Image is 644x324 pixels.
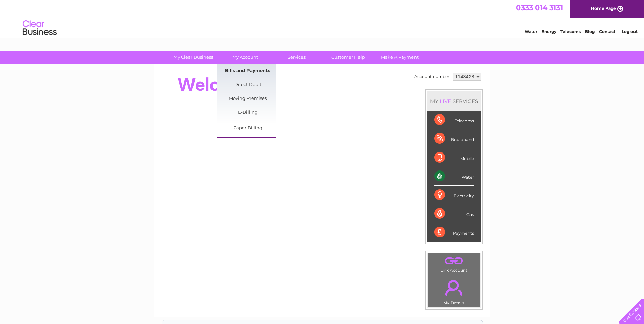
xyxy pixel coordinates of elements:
[320,51,376,64] a: Customer Help
[430,255,478,267] a: .
[516,3,563,12] a: 0333 014 3131
[428,253,480,274] td: Link Account
[220,106,276,120] a: E-Billing
[622,29,638,34] a: Log out
[162,4,483,33] div: Clear Business is a trading name of Verastar Limited (registered in [GEOGRAPHIC_DATA] No. 3667643...
[585,29,595,34] a: Blog
[599,29,615,34] a: Contact
[430,276,478,300] a: .
[269,51,325,64] a: Services
[22,18,57,38] img: logo.png
[525,29,537,34] a: Water
[438,98,453,104] div: LIVE
[434,148,474,167] div: Mobile
[434,223,474,241] div: Payments
[165,51,221,64] a: My Clear Business
[428,274,480,307] td: My Details
[412,71,451,83] td: Account number
[372,51,428,64] a: Make A Payment
[220,64,276,78] a: Bills and Payments
[434,111,474,129] div: Telecoms
[220,122,276,135] a: Paper Billing
[541,29,556,34] a: Energy
[434,186,474,204] div: Electricity
[434,204,474,223] div: Gas
[220,78,276,92] a: Direct Debit
[434,167,474,186] div: Water
[220,92,276,106] a: Moving Premises
[427,91,481,111] div: MY SERVICES
[217,51,273,64] a: My Account
[434,129,474,148] div: Broadband
[560,29,581,34] a: Telecoms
